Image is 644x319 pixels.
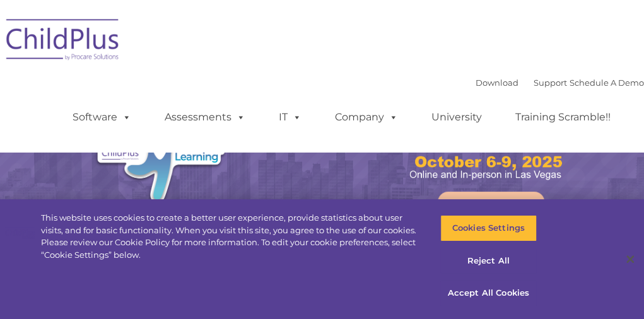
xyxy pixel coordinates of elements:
a: Software [60,105,144,130]
a: IT [266,105,314,130]
button: Cookies Settings [440,215,537,241]
a: Download [476,78,518,88]
a: Company [322,105,411,130]
button: Reject All [440,248,537,274]
a: Support [534,78,567,88]
a: Schedule A Demo [570,78,644,88]
button: Close [616,245,644,273]
a: Assessments [152,105,258,130]
a: Learn More [438,192,544,220]
a: Training Scramble!! [503,105,623,130]
div: This website uses cookies to create a better user experience, provide statistics about user visit... [41,212,421,261]
font: | [476,78,644,88]
button: Accept All Cookies [440,280,537,306]
a: University [419,105,495,130]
